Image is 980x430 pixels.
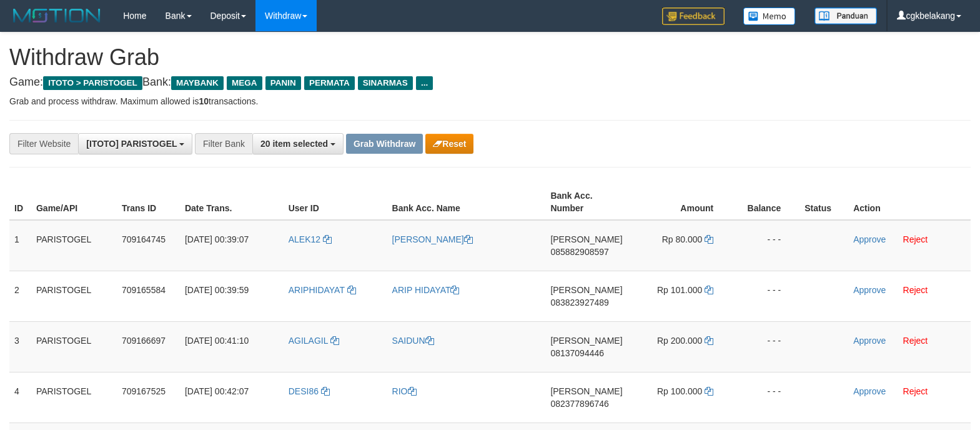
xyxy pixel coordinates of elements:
button: Grab Withdraw [346,134,423,154]
span: Rp 200.000 [657,336,702,346]
a: Copy 200000 to clipboard [705,336,713,346]
div: Filter Website [9,133,78,154]
h4: Game: Bank: [9,76,971,89]
td: 4 [9,372,31,422]
span: MEGA [227,76,262,90]
th: Game/API [31,184,117,220]
span: [DATE] 00:41:10 [185,336,249,346]
a: Reject [903,336,928,346]
span: DESI86 [289,386,319,396]
span: 709166697 [122,336,166,346]
img: Feedback.jpg [662,7,725,25]
img: MOTION_logo.png [9,6,104,25]
span: ITOTO > PARISTOGEL [43,76,142,90]
td: - - - [732,321,799,372]
span: [ITOTO] PARISTOGEL [86,139,177,149]
td: PARISTOGEL [31,372,117,422]
a: Approve [853,234,886,244]
div: Filter Bank [195,133,252,154]
span: SINARMAS [358,76,413,90]
img: panduan.png [814,7,877,24]
span: AGILAGIL [289,336,328,346]
td: 3 [9,321,31,372]
a: DESI86 [289,386,330,396]
td: - - - [732,372,799,422]
span: Copy 08137094446 to clipboard [550,348,604,358]
th: Trans ID [117,184,180,220]
a: Copy 101000 to clipboard [705,285,713,295]
td: - - - [732,220,799,271]
p: Grab and process withdraw. Maximum allowed is transactions. [9,95,971,107]
a: SAIDUN [392,336,434,346]
a: RIO [392,386,417,396]
span: PANIN [265,76,301,90]
span: [PERSON_NAME] [550,336,622,346]
img: Button%20Memo.svg [743,7,796,25]
td: PARISTOGEL [31,271,117,321]
span: [DATE] 00:39:07 [185,234,249,244]
td: PARISTOGEL [31,321,117,372]
th: ID [9,184,31,220]
span: Copy 083823927489 to clipboard [550,297,608,307]
a: ALEK12 [289,234,332,244]
button: Reset [425,134,473,154]
a: Reject [903,386,928,396]
span: [DATE] 00:39:59 [185,285,249,295]
td: - - - [732,271,799,321]
td: 1 [9,220,31,271]
th: Balance [732,184,799,220]
span: 709164745 [122,234,166,244]
button: 20 item selected [252,133,344,154]
span: 709167525 [122,386,166,396]
th: Date Trans. [180,184,284,220]
th: Amount [631,184,732,220]
a: Copy 80000 to clipboard [705,234,713,244]
td: 2 [9,271,31,321]
span: [PERSON_NAME] [550,386,622,396]
span: Copy 085882908597 to clipboard [550,247,608,257]
span: 20 item selected [260,139,328,149]
button: [ITOTO] PARISTOGEL [78,133,192,154]
span: ALEK12 [289,234,320,244]
a: Reject [903,285,928,295]
a: Approve [853,336,886,346]
th: Action [848,184,971,220]
td: PARISTOGEL [31,220,117,271]
span: Rp 80.000 [662,234,703,244]
th: Bank Acc. Number [545,184,631,220]
span: MAYBANK [171,76,224,90]
span: [DATE] 00:42:07 [185,386,249,396]
th: Status [799,184,848,220]
span: ARIPHIDAYAT [289,285,345,295]
a: AGILAGIL [289,336,339,346]
span: ... [416,76,433,90]
th: Bank Acc. Name [387,184,546,220]
span: [PERSON_NAME] [550,234,622,244]
th: User ID [284,184,387,220]
strong: 10 [199,96,209,106]
span: Copy 082377896746 to clipboard [550,399,608,409]
span: Rp 100.000 [657,386,702,396]
span: PERMATA [304,76,355,90]
span: [PERSON_NAME] [550,285,622,295]
span: 709165584 [122,285,166,295]
h1: Withdraw Grab [9,45,971,70]
a: Approve [853,285,886,295]
a: ARIP HIDAYAT [392,285,460,295]
span: Rp 101.000 [657,285,702,295]
a: Copy 100000 to clipboard [705,386,713,396]
a: Approve [853,386,886,396]
a: Reject [903,234,928,244]
a: [PERSON_NAME] [392,234,473,244]
a: ARIPHIDAYAT [289,285,356,295]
